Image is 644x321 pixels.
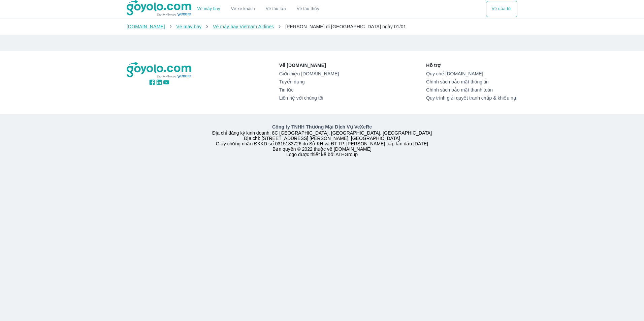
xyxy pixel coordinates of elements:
[192,1,325,17] div: choose transportation mode
[260,1,291,17] a: Vé tàu lửa
[279,95,339,101] a: Liên hệ với chúng tôi
[279,71,339,76] a: Giới thiệu [DOMAIN_NAME]
[197,6,220,11] a: Vé máy bay
[127,24,165,29] a: [DOMAIN_NAME]
[127,62,192,79] img: logo
[279,62,339,69] p: Về [DOMAIN_NAME]
[127,23,517,30] nav: breadcrumb
[426,79,517,84] a: Chính sách bảo mật thông tin
[426,95,517,101] a: Quy trình giải quyết tranh chấp & khiếu nại
[486,1,517,17] div: choose transportation mode
[486,1,517,17] button: Vé của tôi
[291,1,325,17] button: Vé tàu thủy
[279,79,339,84] a: Tuyển dụng
[285,24,406,29] span: [PERSON_NAME] đi [GEOGRAPHIC_DATA] ngày 01/01
[176,24,201,29] a: Vé máy bay
[426,87,517,93] a: Chính sách bảo mật thanh toán
[128,123,516,130] p: Công ty TNHH Thương Mại Dịch Vụ VeXeRe
[123,123,521,157] div: Địa chỉ đăng ký kinh doanh: 8C [GEOGRAPHIC_DATA], [GEOGRAPHIC_DATA], [GEOGRAPHIC_DATA] Địa chỉ: [...
[426,62,517,69] p: Hỗ trợ
[279,87,339,93] a: Tin tức
[426,71,517,76] a: Quy chế [DOMAIN_NAME]
[231,6,255,11] a: Vé xe khách
[213,24,274,29] a: Vé máy bay Vietnam Airlines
